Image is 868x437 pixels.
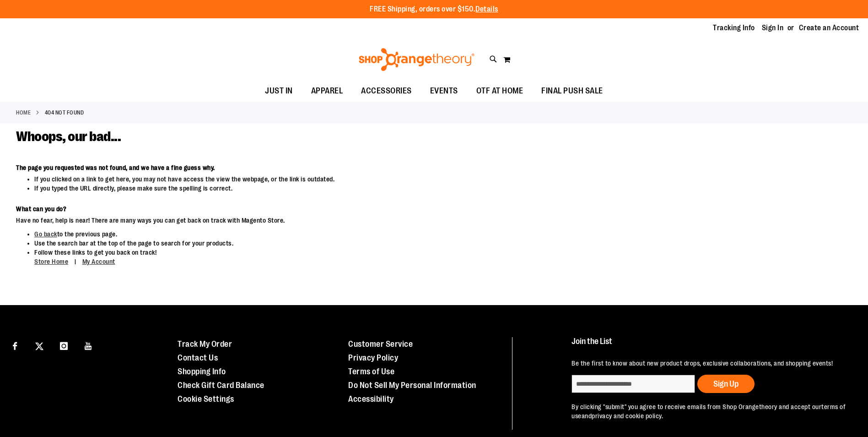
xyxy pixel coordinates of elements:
[571,375,695,393] input: enter email
[34,248,678,267] li: Follow these links to get you back on track!
[16,216,678,225] dd: Have no fear, help is near! There are many ways you can get back on track with Magento Store.
[178,394,234,404] a: Cookie Settings
[34,229,678,239] li: to the previous page.
[16,163,678,172] dt: The page you requested was not found, and we have a fine guess why.
[541,81,603,101] span: FINAL PUSH SALE
[35,342,43,350] img: Twitter
[34,175,678,184] li: If you clicked on a link to get here, you may not have access the view the webpage, or the link i...
[475,5,498,13] a: Details
[178,367,226,376] a: Shopping Info
[16,109,31,117] a: Home
[34,230,57,238] a: Go back
[34,184,678,193] li: If you typed the URL directly, please make sure the spelling is correct.
[7,337,23,353] a: Visit our Facebook page
[16,204,678,213] dt: What can you do?
[302,81,352,102] a: APPAREL
[713,379,739,388] span: Sign Up
[70,254,81,270] span: |
[265,81,293,101] span: JUST IN
[421,81,467,102] a: EVENTS
[348,339,413,349] a: Customer Service
[762,23,784,33] a: Sign In
[532,81,612,102] a: FINAL PUSH SALE
[45,109,84,117] strong: 404 Not Found
[348,394,394,404] a: Accessibility
[361,81,412,101] span: ACCESSORIES
[713,23,755,33] a: Tracking Info
[34,239,678,248] li: Use the search bar at the top of the page to search for your products.
[348,367,394,376] a: Terms of Use
[352,81,421,102] a: ACCESSORIES
[571,359,847,368] p: Be the first to know about new product drops, exclusive collaborations, and shopping events!
[82,258,115,265] a: My Account
[348,381,476,390] a: Do Not Sell My Personal Information
[571,402,847,421] p: By clicking "submit" you agree to receive emails from Shop Orangetheory and accept our and
[592,412,663,420] a: privacy and cookie policy.
[81,337,97,353] a: Visit our Youtube page
[348,353,398,362] a: Privacy Policy
[571,337,847,354] h4: Join the List
[56,337,72,353] a: Visit our Instagram page
[256,81,302,102] a: JUST IN
[357,48,476,71] img: Shop Orangetheory
[178,381,264,390] a: Check Gift Card Balance
[311,81,343,101] span: APPAREL
[799,23,859,33] a: Create an Account
[697,375,755,393] button: Sign Up
[467,81,533,102] a: OTF AT HOME
[34,258,68,265] a: Store Home
[476,81,523,101] span: OTF AT HOME
[16,129,121,144] span: Whoops, our bad...
[430,81,458,101] span: EVENTS
[178,353,218,362] a: Contact Us
[178,339,232,349] a: Track My Order
[32,337,48,353] a: Visit our X page
[370,4,498,15] p: FREE Shipping, orders over $150.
